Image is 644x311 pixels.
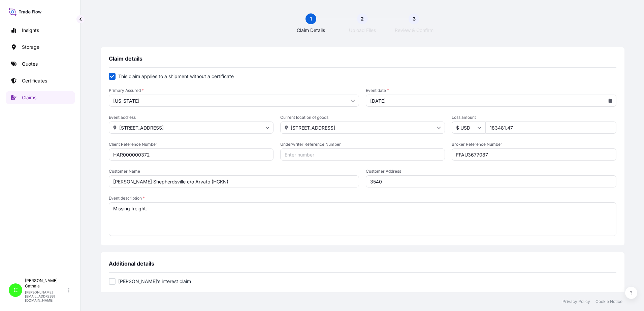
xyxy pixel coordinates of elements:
[452,148,616,161] input: Enter number
[366,175,616,187] input: Enter customer address
[109,142,273,147] span: Client Reference Number
[109,260,154,267] span: Additional details
[452,142,616,147] span: Broker Reference Number
[6,91,75,104] a: Claims
[109,202,616,236] textarea: Missing freight:
[280,115,445,120] span: Current location of goods
[13,287,18,293] span: C
[25,290,67,302] p: [PERSON_NAME][EMAIL_ADDRESS][DOMAIN_NAME]
[118,278,191,285] span: [PERSON_NAME]’s interest claim
[595,299,622,304] a: Cookie Notice
[280,122,445,134] input: Where are the goods currently?
[6,57,75,71] a: Quotes
[6,24,75,37] a: Insights
[109,196,616,201] span: Event description
[361,15,364,22] span: 2
[109,175,359,187] input: Enter customer name
[22,27,39,34] p: Insights
[109,95,359,107] input: Select Primary Assured...
[22,61,38,67] p: Quotes
[22,94,36,101] p: Claims
[366,95,616,107] input: mm/dd/yyyy
[109,122,273,134] input: Where did it happen?
[452,115,616,120] span: Loss amount
[395,27,433,34] span: Review & Confirm
[109,115,273,120] span: Event address
[25,278,67,289] p: [PERSON_NAME] Cathala
[109,55,142,62] span: Claim details
[22,77,47,84] p: Certificates
[310,15,312,22] span: 1
[109,148,273,161] input: Enter number
[22,44,39,50] p: Storage
[349,27,376,34] span: Upload Files
[297,27,325,34] span: Claim Details
[6,40,75,54] a: Storage
[280,142,445,147] span: Underwriter Reference Number
[413,15,416,22] span: 3
[562,299,590,304] a: Privacy Policy
[109,88,359,93] span: Primary Assured
[280,148,445,161] input: Enter number
[109,169,359,174] span: Customer Name
[366,169,616,174] span: Customer Address
[366,88,616,93] span: Event date
[118,73,234,80] p: This claim applies to a shipment without a certificate
[6,74,75,88] a: Certificates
